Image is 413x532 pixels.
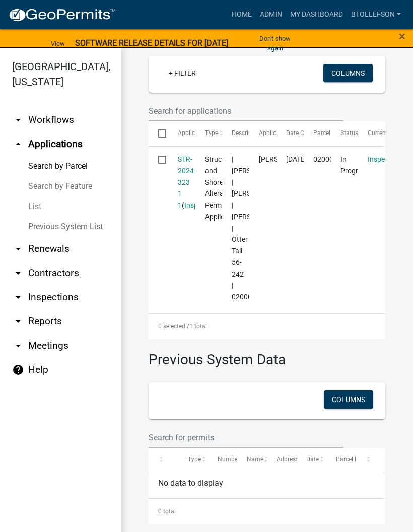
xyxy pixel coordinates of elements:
[188,456,201,463] span: Type
[399,30,405,42] button: Close
[286,155,307,163] span: 05/21/2024
[161,64,204,82] a: + Filter
[259,155,313,163] span: David Spies
[149,499,385,524] div: 0 total
[12,291,24,303] i: arrow_drop_down
[158,323,189,330] span: 0 selected /
[277,456,299,463] span: Address
[12,243,24,255] i: arrow_drop_down
[368,155,400,163] a: Inspection
[248,30,302,56] button: Don't show again
[12,315,24,327] i: arrow_drop_down
[304,121,331,146] datatable-header-cell: Parcel ID
[232,155,288,301] span: | Sheila Dahl | DAVID D SPIES | JANICE SPIES | Otter Tail 56-242 | 02000990305000
[222,121,249,146] datatable-header-cell: Description
[306,456,319,463] span: Date
[12,267,24,279] i: arrow_drop_down
[12,340,24,352] i: arrow_drop_down
[149,101,343,121] input: Search for applications
[178,448,208,472] datatable-header-cell: Type
[326,448,356,472] datatable-header-cell: Parcel Number
[208,448,238,472] datatable-header-cell: Number
[149,427,343,448] input: Search for permits
[331,121,358,146] datatable-header-cell: Status
[340,155,369,175] span: In Progress
[237,448,267,472] datatable-header-cell: Name
[256,5,286,24] a: Admin
[313,129,337,137] span: Parcel ID
[323,64,373,82] button: Columns
[232,129,262,137] span: Description
[259,129,285,137] span: Applicant
[228,5,256,24] a: Home
[178,129,233,137] span: Application Number
[249,121,277,146] datatable-header-cell: Applicant
[47,35,69,52] a: View
[297,448,326,472] datatable-header-cell: Date
[178,155,196,209] a: STR-2024-323 1 1
[184,201,221,209] a: Inspections
[12,138,24,150] i: arrow_drop_up
[149,339,385,370] h3: Previous System Data
[368,129,409,137] span: Current Activity
[205,155,240,221] span: Structure and Shoreland Alteration Permit Application
[149,473,385,498] div: No data to display
[340,129,358,137] span: Status
[178,154,186,211] div: ( )
[149,121,168,146] datatable-header-cell: Select
[149,314,385,339] div: 1 total
[267,448,297,472] datatable-header-cell: Address
[75,38,228,48] strong: SOFTWARE RELEASE DETAILS FOR [DATE]
[247,456,263,463] span: Name
[324,390,373,409] button: Columns
[347,5,405,24] a: btollefson
[336,456,377,463] span: Parcel Number
[12,114,24,126] i: arrow_drop_down
[205,129,218,137] span: Type
[195,121,222,146] datatable-header-cell: Type
[286,129,321,137] span: Date Created
[168,121,195,146] datatable-header-cell: Application Number
[277,121,304,146] datatable-header-cell: Date Created
[218,456,240,463] span: Number
[286,5,347,24] a: My Dashboard
[12,364,24,376] i: help
[358,121,385,146] datatable-header-cell: Current Activity
[313,155,370,163] span: 02000990305000
[399,29,405,43] span: ×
